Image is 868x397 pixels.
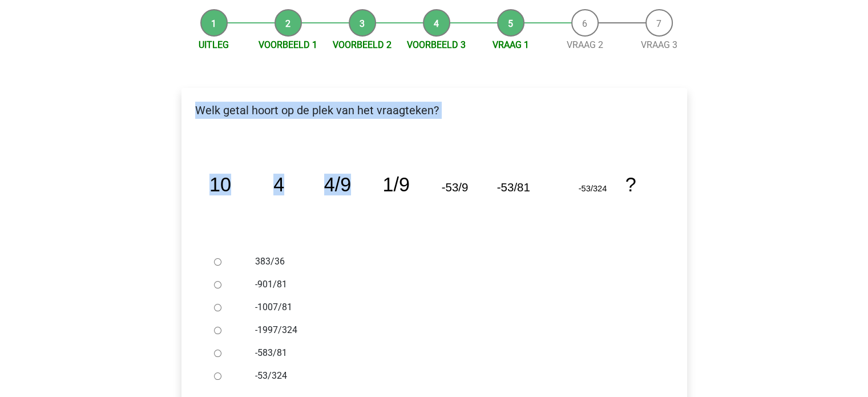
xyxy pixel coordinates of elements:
[255,346,650,360] label: -583/81
[255,278,650,291] label: -901/81
[407,39,466,50] a: Voorbeeld 3
[382,174,410,195] tspan: 1/9
[492,39,529,50] a: Vraag 1
[255,300,650,314] label: -1007/81
[625,174,636,195] tspan: ?
[255,255,650,268] label: 383/36
[273,174,284,195] tspan: 4
[641,39,677,50] a: Vraag 3
[255,369,650,383] label: -53/324
[209,174,231,195] tspan: 10
[496,181,530,194] tspan: -53/81
[333,39,391,50] a: Voorbeeld 2
[324,174,351,195] tspan: 4/9
[578,184,607,193] tspan: -53/324
[191,102,678,119] p: Welk getal hoort op de plek van het vraagteken?
[259,39,317,50] a: Voorbeeld 1
[567,39,603,50] a: Vraag 2
[441,181,468,194] tspan: -53/9
[255,323,650,337] label: -1997/324
[199,39,229,50] a: Uitleg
